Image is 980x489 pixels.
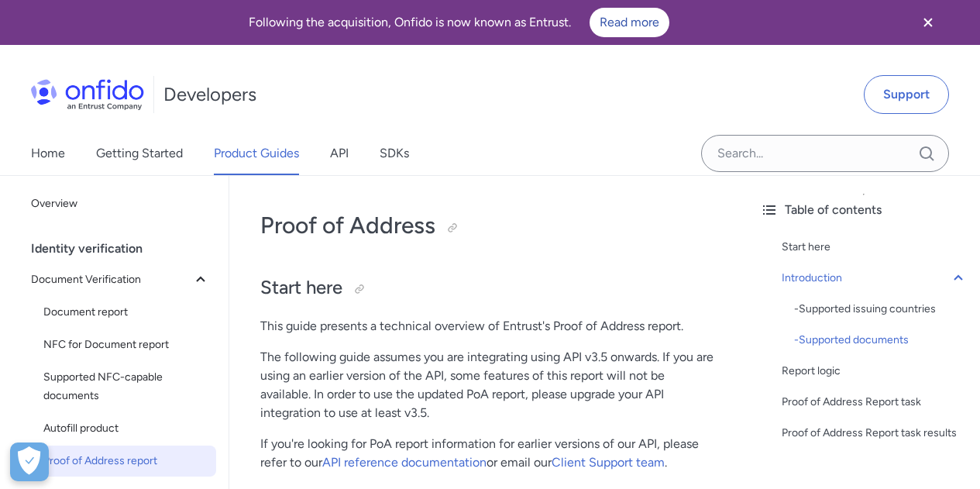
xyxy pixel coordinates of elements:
button: Document Verification [25,264,216,295]
input: Onfido search input field [701,135,949,172]
a: API [330,132,349,175]
a: Document report [37,297,216,328]
a: Report logic [782,362,968,381]
a: Getting Started [96,132,183,175]
a: Proof of Address report [37,446,216,477]
img: Onfido Logo [31,79,144,110]
a: API reference documentation [322,455,487,470]
a: Proof of Address Report task results [782,424,968,443]
div: Cookie Preferences [10,443,49,481]
span: Autofill product [43,419,210,438]
span: Overview [31,195,210,213]
button: Open Preferences [10,443,49,481]
a: NFC for Document report [37,329,216,360]
svg: Close banner [919,13,937,32]
div: Following the acquisition, Onfido is now known as Entrust. [19,8,899,37]
div: Identity verification [31,233,222,264]
a: -Supported documents [794,331,968,350]
a: Autofill product [37,413,216,444]
p: The following guide assumes you are integrating using API v3.5 onwards. If you are using an earli... [260,348,717,422]
span: NFC for Document report [43,336,210,354]
div: - Supported documents [794,331,968,350]
span: Supported NFC-capable documents [43,368,210,405]
a: -Supported issuing countries [794,300,968,319]
span: Document Verification [31,270,191,289]
a: Overview [25,188,216,219]
p: This guide presents a technical overview of Entrust's Proof of Address report. [260,317,717,336]
a: Support [864,75,949,114]
button: Close banner [899,3,957,42]
span: Document report [43,303,210,322]
div: - Supported issuing countries [794,300,968,319]
a: Introduction [782,269,968,288]
a: Proof of Address Report task [782,393,968,412]
a: Start here [782,238,968,257]
a: Client Support team [552,455,665,470]
p: If you're looking for PoA report information for earlier versions of our API, please refer to our... [260,435,717,472]
div: Table of contents [760,201,968,219]
h2: Start here [260,275,717,301]
a: Product Guides [214,132,299,175]
span: Proof of Address report [43,452,210,470]
a: Home [31,132,65,175]
a: SDKs [380,132,409,175]
h1: Proof of Address [260,210,717,241]
a: Supported NFC-capable documents [37,362,216,412]
h1: Developers [163,82,256,107]
a: Read more [590,8,669,37]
